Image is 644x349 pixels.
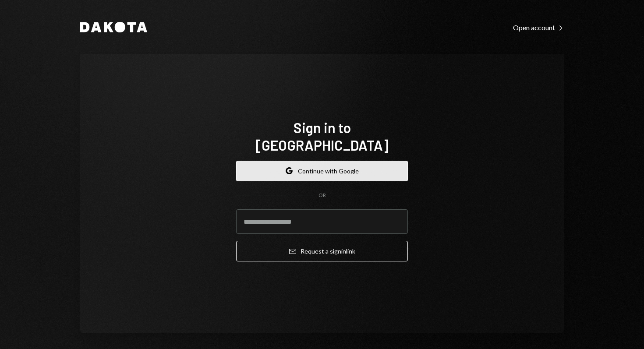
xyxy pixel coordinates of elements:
h1: Sign in to [GEOGRAPHIC_DATA] [236,119,408,154]
a: Open account [513,22,564,32]
div: OR [318,192,326,199]
div: Open account [513,23,564,32]
button: Continue with Google [236,161,408,181]
button: Request a signinlink [236,241,408,261]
